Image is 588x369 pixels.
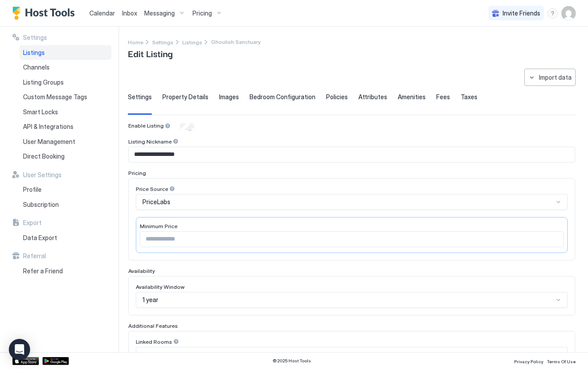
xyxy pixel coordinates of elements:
[23,186,42,194] span: Profile
[326,93,348,101] span: Policies
[89,9,115,17] span: Calendar
[12,7,79,20] a: Host Tools Logo
[23,123,73,131] span: API & Integrations
[136,284,184,290] span: Availability Window
[128,37,143,47] div: Breadcrumb
[514,356,543,365] a: Privacy Policy
[23,234,57,242] span: Data Export
[23,219,42,227] span: Export
[140,223,177,229] span: Minimum Price
[503,9,540,17] span: Invite Friends
[23,78,64,86] span: Listing Groups
[128,138,172,145] span: Listing Nickname
[152,37,173,47] div: Breadcrumb
[19,75,111,90] a: Listing Groups
[211,39,261,45] span: Breadcrumb
[23,93,87,101] span: Custom Message Tags
[273,358,311,364] span: © 2025 Host Tools
[19,105,111,120] a: Smart Locks
[23,267,63,275] span: Refer a Friend
[128,37,143,47] a: Home
[19,89,111,105] a: Custom Message Tags
[142,198,170,206] span: PriceLabs
[122,8,137,18] a: Inbox
[19,45,111,60] a: Listings
[514,359,543,364] span: Privacy Policy
[23,138,75,146] span: User Management
[23,252,46,260] span: Referral
[23,152,65,160] span: Direct Booking
[219,93,239,101] span: Images
[19,197,111,212] a: Subscription
[144,9,175,17] span: Messaging
[539,73,572,82] div: Import data
[23,108,58,116] span: Smart Locks
[136,338,172,345] span: Linked Rooms
[129,147,575,162] input: Input Field
[152,37,173,47] a: Settings
[19,149,111,164] a: Direct Booking
[128,47,173,60] span: Edit Listing
[140,232,563,247] input: Input Field
[547,8,558,19] div: menu
[358,93,387,101] span: Attributes
[19,119,111,134] a: API & Integrations
[42,357,69,365] a: Google Play Store
[128,268,155,274] span: Availability
[547,359,576,364] span: Terms Of Use
[23,171,61,179] span: User Settings
[128,39,143,46] span: Home
[182,39,202,46] span: Listings
[128,170,146,176] span: Pricing
[524,69,576,86] button: Import data
[561,6,576,20] div: User profile
[23,34,47,42] span: Settings
[23,201,59,209] span: Subscription
[19,182,111,197] a: Profile
[547,356,576,365] a: Terms Of Use
[128,322,178,329] span: Additional Features
[436,93,450,101] span: Fees
[122,9,137,17] span: Inbox
[461,93,477,101] span: Taxes
[250,93,315,101] span: Bedroom Configuration
[12,357,39,365] a: App Store
[19,134,111,149] a: User Management
[182,37,202,47] div: Breadcrumb
[128,93,152,101] span: Settings
[398,93,426,101] span: Amenities
[19,230,111,245] a: Data Export
[192,9,212,17] span: Pricing
[142,296,158,304] span: 1 year
[182,37,202,47] a: Listings
[19,60,111,75] a: Channels
[23,63,50,71] span: Channels
[136,186,168,192] span: Price Source
[9,339,30,360] div: Open Intercom Messenger
[89,8,115,18] a: Calendar
[19,264,111,279] a: Refer a Friend
[162,93,208,101] span: Property Details
[23,49,45,57] span: Listings
[128,122,164,129] span: Enable Listing
[152,39,173,46] span: Settings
